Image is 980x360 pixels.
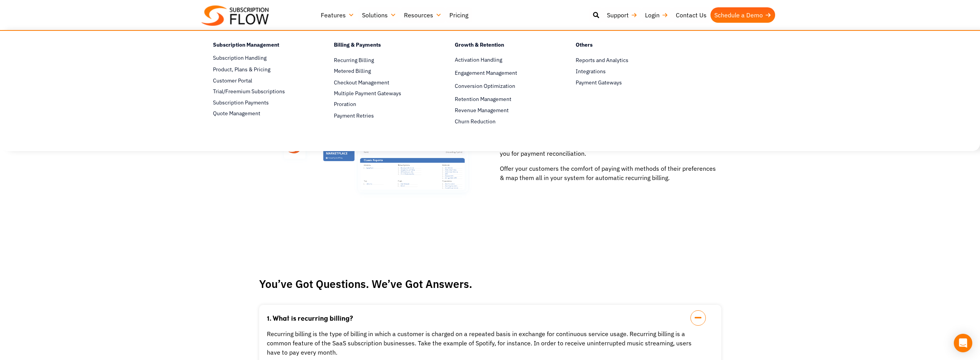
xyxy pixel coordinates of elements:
[455,118,496,126] span: Churn Reduction
[576,67,606,76] span: Integrations
[455,40,549,52] h4: Growth & Retention
[455,106,509,114] span: Revenue Management
[213,77,252,85] span: Customer Portal
[267,315,694,321] a: 1. What is recurring billing?
[455,69,549,78] a: Engagement Management
[576,56,670,65] a: Reports and Analytics
[603,7,641,23] a: Support
[213,40,307,52] h4: Subscription Management
[576,40,670,52] h4: Others
[213,98,307,107] a: Subscription Payments
[455,95,511,103] span: Retention Management
[334,56,428,65] a: Recurring Billing
[672,7,710,23] a: Contact Us
[334,78,428,87] a: Checkout Management
[267,329,694,357] p: Recurring billing is the type of billing in which a customer is charged on a repeated basis in ex...
[334,89,428,98] a: Multiple Payment Gateways
[334,40,428,52] h4: Billing & Payments
[213,65,307,74] a: Product, Plans & Pricing
[213,109,307,118] a: Quote Management
[576,56,628,64] span: Reports and Analytics
[317,7,358,23] a: Features
[334,56,374,64] span: Recurring Billing
[500,164,721,182] p: Offer your customers the comfort of paying with methods of their preferences & map them all in yo...
[710,7,775,23] a: Schedule a Demo
[400,7,446,23] a: Resources
[954,334,972,352] div: Open Intercom Messenger
[576,67,670,76] a: Integrations
[455,106,549,115] a: Revenue Management
[358,7,400,23] a: Solutions
[213,54,307,63] a: Subscription Handling
[213,87,307,96] a: Trial/Freemium Subscriptions
[576,78,670,87] a: Payment Gateways
[259,279,721,289] h3: You’ve Got Questions. We’ve Got Answers.
[334,67,428,76] a: Metered Billing
[455,95,549,104] a: Retention Management
[334,79,389,87] span: Checkout Management
[334,111,428,120] a: Payment Retries
[334,100,428,109] a: Proration
[641,7,672,23] a: Login
[455,56,549,65] a: Activation Handling
[576,79,622,87] span: Payment Gateways
[201,5,269,26] img: Subscriptionflow
[213,99,269,107] span: Subscription Payments
[455,117,549,126] a: Churn Reduction
[213,76,307,85] a: Customer Portal
[334,112,374,120] span: Payment Retries
[213,66,270,74] span: Product, Plans & Pricing
[446,7,472,23] a: Pricing
[455,82,549,91] a: Conversion Optimization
